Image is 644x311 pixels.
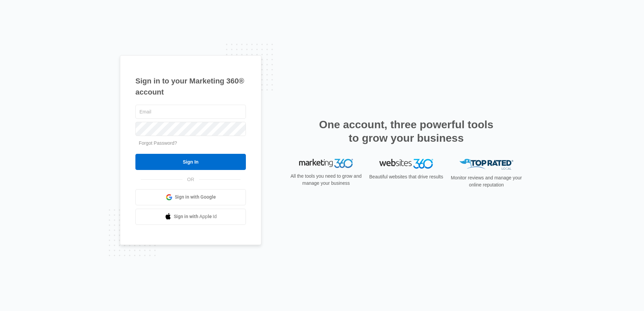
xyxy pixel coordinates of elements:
[368,173,444,180] p: Beautiful websites that drive results
[135,105,246,119] input: Email
[135,209,246,225] a: Sign in with Apple Id
[317,118,495,145] h2: One account, three powerful tools to grow your business
[135,75,246,98] h1: Sign in to your Marketing 360® account
[299,159,353,168] img: Marketing 360
[174,213,217,220] span: Sign in with Apple Id
[379,159,433,169] img: Websites 360
[459,159,513,170] img: Top Rated Local
[449,174,524,188] p: Monitor reviews and manage your online reputation
[135,154,246,170] input: Sign In
[288,173,364,187] p: All the tools you need to grow and manage your business
[183,176,199,183] span: OR
[135,189,246,205] a: Sign in with Google
[175,194,216,201] span: Sign in with Google
[139,140,177,146] a: Forgot Password?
